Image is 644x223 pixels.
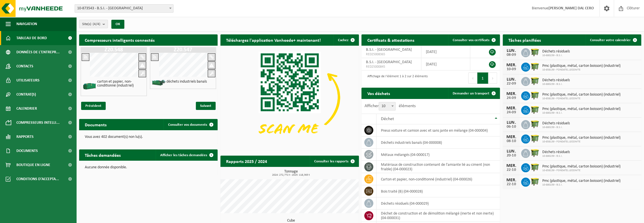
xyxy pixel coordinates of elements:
span: 10-880239 - B.S.I. [542,54,570,57]
span: 10-858139 - FONDATEL LECOMTE [542,140,620,143]
span: Demander un transport [453,92,489,95]
div: 22-10 [506,168,517,172]
img: WB-1100-HPE-GN-50 [530,162,540,172]
h2: Tâches demandées [79,149,126,160]
img: WB-1100-HPE-GN-50 [530,105,540,114]
span: Navigation [16,17,37,31]
span: Déchets résiduels [542,121,570,126]
span: Pmc (plastique, métal, carton boisson) (industriel) [542,164,620,169]
span: Suivant [196,102,216,110]
h2: Rapports 2025 / 2024 [220,156,273,167]
span: Consulter votre calendrier [590,38,631,42]
span: Documents [16,144,38,158]
div: 08-09 [506,53,517,57]
span: Déchets résiduels [542,78,570,83]
a: Consulter votre calendrier [586,34,641,46]
span: Site(s) [82,20,100,28]
div: 22-09 [506,82,517,86]
span: Rapports [16,130,34,144]
td: matériaux de construction contenant de l'amiante lié au ciment (non friable) (04-000023) [376,161,500,173]
span: Utilisateurs [16,73,40,87]
span: Compresseurs intelli... [16,116,60,130]
div: MER. [506,178,517,182]
span: Déchet [381,117,394,121]
span: Déchets résiduels [542,49,570,54]
div: MER. [506,164,517,168]
h2: Documents [79,119,112,130]
td: déchets résiduels (04-000029) [376,197,500,209]
div: LUN. [506,120,517,125]
span: Précédent [81,102,106,110]
div: LUN. [506,77,517,82]
img: WB-1100-HPE-GN-50 [530,90,540,100]
span: Pmc (plastique, métal, carton boisson) (industriel) [542,64,620,68]
a: Consulter vos certificats [448,34,499,46]
span: 10-880239 - B.S.I. [542,154,570,158]
button: OK [111,20,124,29]
span: 10-873543 - B.S.I. - SENEFFE [75,4,174,13]
span: 10 [379,102,395,110]
span: Pmc (plastique, métal, carton boisson) (industriel) [542,179,620,183]
img: WB-1100-HPE-GN-50 [530,134,540,143]
h1: Z20.548 [82,47,146,53]
td: déchets industriels banals (04-000008) [376,136,500,149]
span: Conditions d'accepta... [16,172,59,186]
h3: Tonnage [223,170,359,176]
a: Demander un transport [448,88,499,99]
h2: Certificats & attestations [361,34,420,45]
td: déchet de construction et de démolition mélangé (inerte et non inerte) (04-000031) [376,209,500,222]
span: Déchets résiduels [542,150,570,154]
div: MER. [506,135,517,139]
td: [DATE] [421,58,470,70]
span: Pmc (plastique, métal, carton boisson) (industriel) [542,92,620,97]
span: 10-858139 - FONDATEL LECOMTE [542,68,620,72]
img: Download de VHEPlus App [220,46,359,149]
div: MER. [506,92,517,96]
span: 2024: 272,772 t - 2025: 118,363 t [223,174,359,176]
span: Afficher les tâches demandées [160,153,207,157]
span: Pmc (plastique, métal, carton boisson) (industriel) [542,107,620,111]
div: LUN. [506,149,517,154]
p: Vous avez 402 document(s) non lu(s). [85,135,212,139]
div: LUN. [506,48,517,53]
span: RED25000845 [366,65,417,69]
td: bois traité (B) (04-000028) [376,185,500,197]
h2: Compresseurs intelligents connectés [79,34,218,45]
span: 10-880239 - B.S.I. [542,183,620,187]
div: 10-09 [506,67,517,71]
div: 20-10 [506,154,517,158]
span: Données de l'entrepr... [16,45,60,59]
span: Consulter vos certificats [453,38,489,42]
img: WB-1100-HPE-GN-50 [530,76,540,86]
h1: Z20.547 [151,47,215,53]
span: 10-858139 - FONDATEL LECOMTE [542,169,620,172]
button: Site(s)(4/4) [79,20,108,28]
td: [DATE] [421,46,470,58]
button: 1 [477,72,488,84]
span: RED25008365 [366,52,417,57]
a: Consulter les rapports [310,156,358,167]
span: Tableau de bord [16,31,47,45]
span: 10-880239 - B.S.I. [542,111,620,115]
div: 24-09 [506,111,517,114]
td: carton et papier, non-conditionné (industriel) (04-000026) [376,173,500,185]
h2: Téléchargez l'application Vanheede+ maintenant! [220,34,326,45]
span: Contacts [16,59,33,73]
img: WB-1100-HPE-GN-50 [530,62,540,71]
span: 10-873543 - B.S.I. - SENEFFE [75,5,173,12]
img: HK-XZ-20-GN-00 [83,79,97,93]
span: Pmc (plastique, métal, carton boisson) (industriel) [542,136,620,140]
count: (4/4) [93,22,100,26]
span: 10-880239 - B.S.I. [542,126,570,129]
div: MER. [506,63,517,67]
h2: Vos déchets [361,88,395,99]
span: 10-880239 - B.S.I. [542,83,570,86]
span: Consulter vos documents [168,123,207,127]
img: WB-1100-HPE-GN-50 [530,47,540,57]
div: 24-09 [506,96,517,100]
div: Affichage de l'élément 1 à 2 sur 2 éléments [364,72,428,84]
td: métaux mélangés (04-000017) [376,149,500,161]
img: WB-1100-HPE-GN-50 [530,119,540,129]
a: Consulter vos documents [164,119,217,130]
